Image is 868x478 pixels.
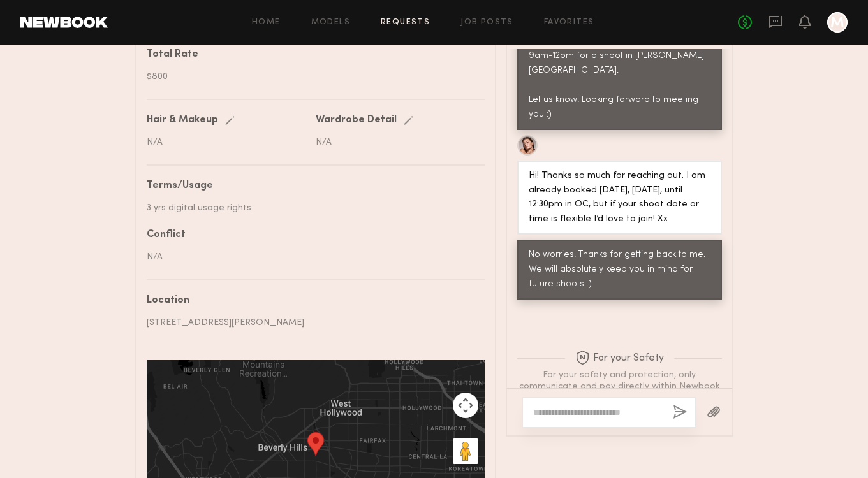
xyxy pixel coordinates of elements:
div: [STREET_ADDRESS][PERSON_NAME] [147,316,475,330]
div: Location [147,296,475,306]
div: Wardrobe Detail [316,115,397,126]
div: Terms/Usage [147,181,475,191]
div: Hair & Makeup [147,115,218,126]
div: For your safety and protection, only communicate and pay directly within Newbook [517,370,721,393]
div: Hi! Thanks so much for reaching out. I am already booked [DATE], [DATE], until 12:30pm in OC, but... [529,169,710,228]
a: Favorites [544,18,594,27]
a: M [827,12,848,33]
div: No worries! Thanks for getting back to me. We will absolutely keep you in mind for future shoots :) [529,248,710,292]
div: Total Rate [147,50,475,60]
div: N/A [147,250,475,264]
button: Map camera controls [453,393,478,418]
div: $800 [147,70,475,83]
button: Drag Pegman onto the map to open Street View [453,438,478,464]
span: For your Safety [575,351,664,366]
a: Home [252,18,281,27]
div: N/A [316,136,475,149]
a: Requests [381,18,430,27]
div: N/A [147,136,306,149]
div: Conflict [147,230,475,240]
a: Models [311,18,350,27]
div: 3 yrs digital usage rights [147,201,475,215]
a: Job Posts [460,18,513,27]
